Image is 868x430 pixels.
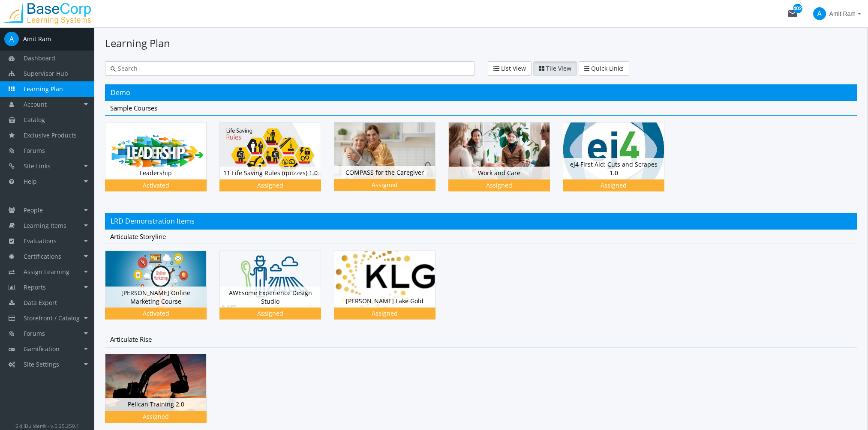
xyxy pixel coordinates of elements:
span: Supervisor Hub [24,69,68,78]
div: Assigned [336,309,434,318]
div: Activated [107,181,205,190]
div: Assigned [336,181,434,189]
span: Learning Plan [24,85,63,93]
span: Reports [24,283,46,291]
div: AWEsome Experience Design Studio [219,251,334,332]
div: Activated [107,309,205,318]
div: 11 Life Saving Rules (quizzes) 1.0 [219,122,334,204]
span: Quick Links [591,64,624,72]
div: Assigned [221,181,319,190]
small: SkillBuilder® - v.5.25.259.1 [15,422,79,429]
span: Forums [24,329,45,337]
div: [PERSON_NAME] Lake Gold [334,251,448,332]
mat-icon: mail [787,9,798,19]
span: A [4,32,19,46]
div: Assigned [221,309,319,318]
div: Assigned [107,412,205,421]
span: Evaluations [24,237,57,245]
div: ej4 First Aid: Cuts and Scrapes 1.0 [563,158,664,179]
div: Leadership [105,122,219,204]
span: People [24,206,43,214]
div: Pelican Training 2.0 [105,398,206,411]
span: Gamification [24,345,60,353]
div: Work and Care [448,122,563,204]
span: LRD Demonstration Items [111,216,195,226]
span: Certifications [24,252,61,260]
div: [PERSON_NAME] Online Marketing Course [105,287,206,308]
span: Sample Courses [110,104,157,112]
span: Articulate Storyline [110,232,166,241]
div: Amit Ram [23,35,51,43]
span: Articulate Rise [110,335,152,343]
input: Search [116,64,469,73]
div: Assigned [450,181,548,190]
div: [PERSON_NAME] Online Marketing Course [105,251,219,332]
span: Assign Learning [24,268,69,276]
span: A [813,7,826,20]
span: Site Links [24,162,51,170]
span: Catalog [24,116,45,124]
span: List View [501,64,526,72]
div: Assigned [565,181,663,190]
div: Work and Care [449,167,550,179]
span: Learning Items [24,221,66,230]
span: Exclusive Products [24,131,77,139]
span: Forums [24,146,45,155]
span: Dashboard [24,54,55,62]
div: 11 Life Saving Rules (quizzes) 1.0 [220,167,321,179]
span: Help [24,177,37,185]
span: Data Export [24,299,57,307]
h1: Learning Plan [105,36,857,51]
span: Account [24,100,47,108]
div: Leadership [105,167,206,179]
span: Tile View [546,64,571,72]
div: COMPASS for the Caregiver [334,166,435,179]
span: Amit Ram [829,6,856,21]
div: ej4 First Aid: Cuts and Scrapes 1.0 [563,122,677,204]
div: AWEsome Experience Design Studio [220,287,321,308]
span: Demo [111,88,130,97]
div: COMPASS for the Caregiver [334,122,448,204]
span: Site Settings [24,360,59,368]
div: [PERSON_NAME] Lake Gold [334,295,435,308]
span: Storefront / Catalog [24,314,80,322]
